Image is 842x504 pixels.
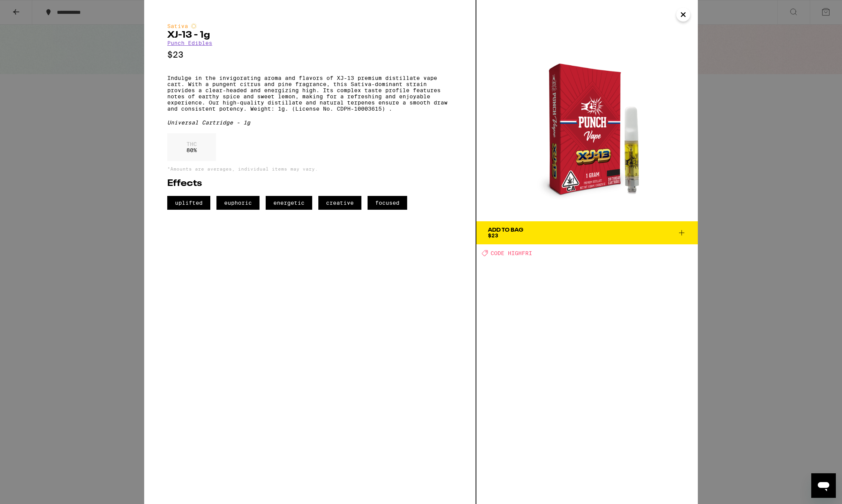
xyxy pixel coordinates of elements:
[167,179,453,188] h2: Effects
[491,250,532,256] span: CODE HIGHFRI
[167,31,453,40] h2: XJ-13 - 1g
[186,141,197,147] p: THC
[167,119,453,126] div: Universal Cartridge - 1g
[488,232,498,239] span: $23
[676,8,690,22] button: Close
[167,50,453,60] p: $23
[811,473,836,498] iframe: Button to launch messaging window
[167,133,216,161] div: 80 %
[488,227,523,233] div: Add To Bag
[167,40,212,46] a: Punch Edibles
[368,196,407,210] span: focused
[167,196,210,210] span: uplifted
[216,196,260,210] span: euphoric
[167,23,453,29] div: Sativa
[167,75,453,112] p: Indulge in the invigorating aroma and flavors of XJ-13 premium distillate vape cart. With a punge...
[476,221,698,244] button: Add To Bag$23
[191,23,197,29] img: sativaColor.svg
[266,196,312,210] span: energetic
[167,166,453,171] p: *Amounts are averages, individual items may vary.
[318,196,361,210] span: creative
